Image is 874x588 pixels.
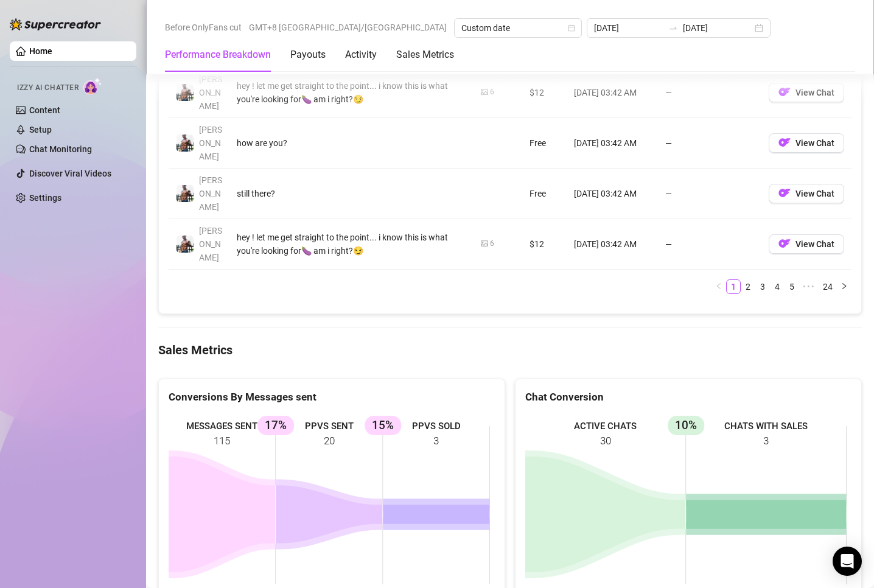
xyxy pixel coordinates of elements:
[17,82,79,94] span: Izzy AI Chatter
[199,226,222,262] span: [PERSON_NAME]
[799,279,819,294] li: Next 5 Pages
[568,24,575,32] span: calendar
[658,68,761,118] td: —
[177,185,194,202] img: JUSTIN
[522,118,567,169] td: Free
[795,189,834,198] span: View Chat
[819,280,836,293] a: 24
[290,47,326,62] div: Payouts
[481,240,488,247] span: picture
[29,169,111,178] a: Discover Viral Videos
[785,279,799,294] li: 5
[567,118,658,169] td: [DATE] 03:42 AM
[769,191,844,201] a: OFView Chat
[711,279,726,294] button: left
[769,184,844,203] button: OFView Chat
[755,279,770,294] li: 3
[237,79,466,106] div: hey ! let me get straight to the point... i know this is what you're looking for🍆 am i right?😏
[658,219,761,270] td: —
[522,169,567,219] td: Free
[237,187,466,200] div: still there?
[726,279,741,294] li: 1
[237,136,466,150] div: how are you?
[199,125,222,161] span: [PERSON_NAME]
[741,279,755,294] li: 2
[668,23,678,33] span: swap-right
[795,239,834,249] span: View Chat
[799,279,819,294] span: •••
[837,279,851,294] li: Next Page
[778,136,791,149] img: OF
[345,47,377,62] div: Activity
[199,74,222,111] span: [PERSON_NAME]
[158,341,862,359] h4: Sales Metrics
[769,234,844,254] button: OFView Chat
[29,193,61,203] a: Settings
[567,219,658,270] td: [DATE] 03:42 AM
[785,280,799,293] a: 5
[778,237,791,250] img: OF
[29,125,52,135] a: Setup
[769,90,844,100] a: OFView Chat
[522,219,567,270] td: $12
[683,21,752,35] input: End date
[169,389,495,405] div: Conversions By Messages sent
[770,279,785,294] li: 4
[658,118,761,169] td: —
[83,77,102,95] img: AI Chatter
[769,133,844,153] button: OFView Chat
[461,19,575,37] span: Custom date
[711,279,726,294] li: Previous Page
[177,236,194,253] img: JUSTIN
[165,18,242,37] span: Before OnlyFans cut
[199,175,222,212] span: [PERSON_NAME]
[819,279,837,294] li: 24
[833,547,862,576] div: Open Intercom Messenger
[841,282,848,290] span: right
[741,280,755,293] a: 2
[10,18,101,30] img: logo-BBDzfeDw.svg
[29,46,52,56] a: Home
[715,282,722,290] span: left
[594,21,663,35] input: Start date
[727,280,740,293] a: 1
[778,86,791,98] img: OF
[237,231,466,257] div: hey ! let me get straight to the point... i know this is what you're looking for🍆 am i right?😏
[490,86,494,98] div: 6
[795,88,834,97] span: View Chat
[525,389,851,405] div: Chat Conversion
[249,18,447,37] span: GMT+8 [GEOGRAPHIC_DATA]/[GEOGRAPHIC_DATA]
[795,138,834,148] span: View Chat
[769,83,844,102] button: OFView Chat
[490,238,494,250] div: 6
[778,187,791,199] img: OF
[567,68,658,118] td: [DATE] 03:42 AM
[396,47,454,62] div: Sales Metrics
[29,105,60,115] a: Content
[481,88,488,96] span: picture
[771,280,784,293] a: 4
[522,68,567,118] td: $12
[177,135,194,152] img: JUSTIN
[165,47,271,62] div: Performance Breakdown
[769,242,844,251] a: OFView Chat
[769,141,844,150] a: OFView Chat
[177,84,194,101] img: JUSTIN
[29,144,92,154] a: Chat Monitoring
[567,169,658,219] td: [DATE] 03:42 AM
[837,279,851,294] button: right
[668,23,678,33] span: to
[756,280,769,293] a: 3
[658,169,761,219] td: —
